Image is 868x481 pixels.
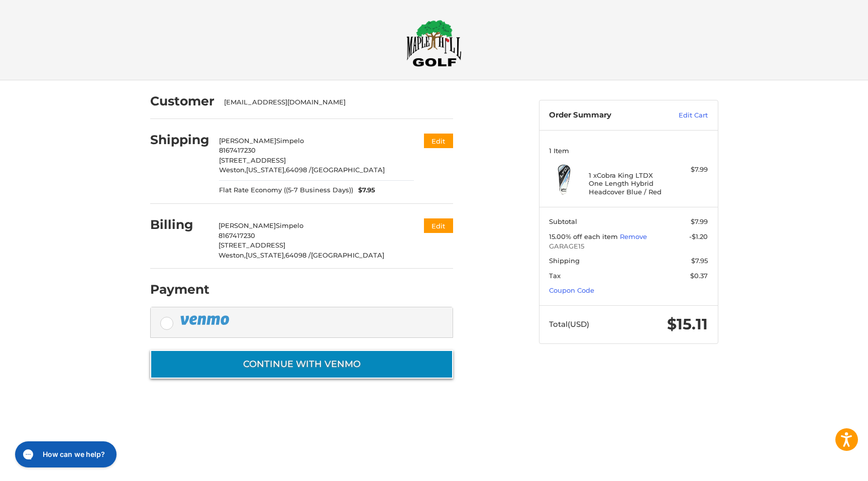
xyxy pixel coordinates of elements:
[219,251,246,259] span: Weston,
[311,166,385,174] span: [GEOGRAPHIC_DATA]
[286,166,311,174] span: 64098 /
[150,282,209,297] h2: Payment
[224,97,443,107] div: [EMAIL_ADDRESS][DOMAIN_NAME]
[150,217,209,232] h2: Billing
[549,319,589,329] span: Total (USD)
[219,221,276,229] span: [PERSON_NAME]
[549,147,708,155] h3: 1 Item
[219,166,246,174] span: Weston,
[353,185,375,195] span: $7.95
[150,132,209,148] h2: Shipping
[689,232,708,240] span: -$1.20
[246,251,285,259] span: [US_STATE],
[549,217,577,225] span: Subtotal
[219,137,276,145] span: [PERSON_NAME]
[285,251,311,259] span: 64098 /
[691,217,708,225] span: $7.99
[219,156,286,164] span: [STREET_ADDRESS]
[620,232,647,240] a: Remove
[657,110,708,121] a: Edit Cart
[589,171,666,196] h4: 1 x Cobra King LTDX One Length Hybrid Headcover Blue / Red
[219,231,255,239] span: 8167417230
[219,185,353,195] span: Flat Rate Economy ((5-7 Business Days))
[549,242,708,252] span: GARAGE15
[668,165,708,175] div: $7.99
[276,221,303,229] span: Simpelo
[667,315,708,333] span: $15.11
[406,20,462,67] img: Maple Hill Golf
[424,218,453,233] button: Edit
[150,350,453,379] button: Continue with Venmo
[549,272,561,280] span: Tax
[549,257,580,265] span: Shipping
[424,134,453,148] button: Edit
[311,251,384,259] span: [GEOGRAPHIC_DATA]
[276,137,304,145] span: Simpelo
[219,241,285,249] span: [STREET_ADDRESS]
[150,93,214,109] h2: Customer
[549,110,657,121] h3: Order Summary
[549,232,620,240] span: 15.00% off each item
[219,146,256,154] span: 8167417230
[690,272,708,280] span: $0.37
[246,166,286,174] span: [US_STATE],
[549,286,594,294] a: Coupon Code
[691,257,708,265] span: $7.95
[10,438,120,471] iframe: Gorgias live chat messenger
[180,314,231,326] img: PayPal icon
